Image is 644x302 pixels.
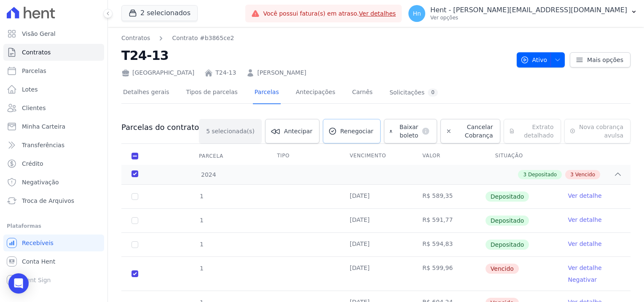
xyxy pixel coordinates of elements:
[412,257,485,291] td: R$ 599,96
[340,233,413,256] td: [DATE]
[486,264,519,274] span: Vencido
[485,147,558,165] th: Situação
[121,34,510,43] nav: Breadcrumb
[430,14,627,21] p: Ver opções
[22,197,74,205] span: Troca de Arquivos
[7,221,101,231] div: Plataformas
[412,147,485,165] th: Valor
[568,264,601,272] a: Ver detalhe
[3,235,104,251] a: Recebíveis
[121,46,510,65] h2: T24-13
[267,147,340,165] th: Tipo
[121,122,199,132] h3: Parcelas do contrato
[3,118,104,135] a: Minha Carteira
[121,5,198,21] button: 2 selecionados
[340,257,413,291] td: [DATE]
[486,240,529,250] span: Depositado
[22,85,38,94] span: Lotes
[3,62,104,79] a: Parcelas
[568,216,601,224] a: Ver detalhe
[206,127,210,135] span: 5
[22,67,46,75] span: Parcelas
[172,34,234,43] a: Contrato #b3865ce2
[568,191,601,200] a: Ver detalhe
[215,68,236,77] a: T24-13
[284,127,312,135] span: Antecipar
[428,89,438,97] div: 0
[265,119,319,143] a: Antecipar
[294,82,337,104] a: Antecipações
[412,233,485,256] td: R$ 594,83
[199,217,204,224] span: 1
[121,82,171,104] a: Detalhes gerais
[199,193,204,200] span: 1
[3,192,104,209] a: Troca de Arquivos
[8,273,29,294] div: Open Intercom Messenger
[396,123,419,140] span: Baixar boleto
[3,44,104,61] a: Contratos
[3,81,104,98] a: Lotes
[189,148,233,164] div: Parcela
[22,30,56,38] span: Visão Geral
[212,127,255,135] span: selecionada(s)
[199,265,204,272] span: 1
[22,159,43,168] span: Crédito
[263,9,396,18] span: Você possui fatura(s) em atraso.
[486,191,529,202] span: Depositado
[199,241,204,248] span: 1
[3,253,104,270] a: Conta Hent
[340,209,413,232] td: [DATE]
[523,171,526,178] span: 3
[521,52,547,67] span: Ativo
[402,2,644,25] button: Hn Hent - [PERSON_NAME][EMAIL_ADDRESS][DOMAIN_NAME] Ver opções
[22,48,51,57] span: Contratos
[121,34,150,43] a: Contratos
[568,240,601,248] a: Ver detalhe
[323,119,381,143] a: Renegociar
[384,119,437,143] a: Baixar boleto
[350,82,374,104] a: Carnês
[340,127,373,135] span: Renegociar
[131,270,138,277] input: default
[22,178,59,186] span: Negativação
[575,171,595,178] span: Vencido
[257,68,306,77] a: [PERSON_NAME]
[440,119,500,143] a: Cancelar Cobrança
[388,82,440,104] a: Solicitações0
[22,141,64,149] span: Transferências
[570,52,631,67] a: Mais opções
[185,82,239,104] a: Tipos de parcelas
[131,241,138,248] input: Só é possível selecionar pagamentos em aberto
[3,155,104,172] a: Crédito
[412,185,485,208] td: R$ 589,35
[340,185,413,208] td: [DATE]
[22,104,46,112] span: Clientes
[22,257,55,266] span: Conta Hent
[131,217,138,224] input: Só é possível selecionar pagamentos em aberto
[131,193,138,200] input: Só é possível selecionar pagamentos em aberto
[3,100,104,116] a: Clientes
[528,171,557,178] span: Depositado
[455,123,493,140] span: Cancelar Cobrança
[3,137,104,154] a: Transferências
[340,147,413,165] th: Vencimento
[22,122,65,131] span: Minha Carteira
[568,276,597,283] a: Negativar
[412,209,485,232] td: R$ 591,77
[121,68,194,77] div: [GEOGRAPHIC_DATA]
[517,52,565,67] button: Ativo
[413,11,421,16] span: Hn
[430,6,627,14] p: Hent - [PERSON_NAME][EMAIL_ADDRESS][DOMAIN_NAME]
[3,174,104,191] a: Negativação
[22,239,54,247] span: Recebíveis
[587,56,623,64] span: Mais opções
[3,25,104,42] a: Visão Geral
[389,89,438,97] div: Solicitações
[253,82,281,104] a: Parcelas
[359,10,396,17] a: Ver detalhes
[486,216,529,226] span: Depositado
[570,171,574,178] span: 3
[121,34,234,43] nav: Breadcrumb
